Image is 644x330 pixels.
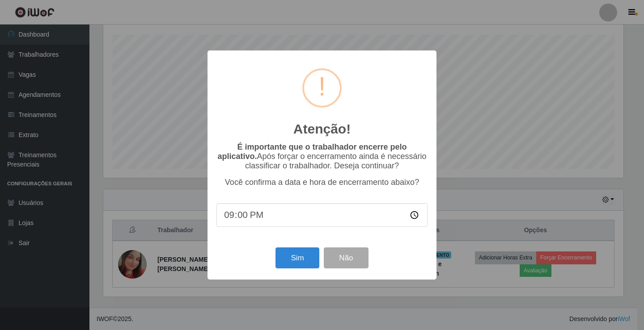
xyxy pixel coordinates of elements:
[216,178,428,187] p: Você confirma a data e hora de encerramento abaixo?
[293,121,351,137] h2: Atenção!
[275,247,319,268] button: Sim
[217,142,407,161] b: É importante que o trabalhador encerre pelo aplicativo.
[324,247,368,268] button: Não
[216,142,428,171] p: Após forçar o encerramento ainda é necessário classificar o trabalhador. Deseja continuar?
